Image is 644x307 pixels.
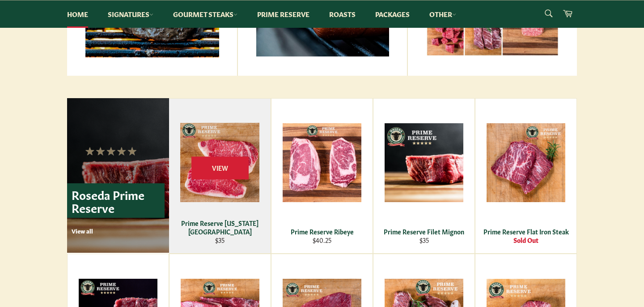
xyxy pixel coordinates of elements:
p: View all [72,227,165,235]
img: Prime Reserve Ribeye [283,123,361,202]
span: View [191,156,249,179]
a: Roasts [320,0,364,28]
a: Packages [366,0,419,28]
a: Gourmet Steaks [164,0,246,28]
a: Signatures [99,0,162,28]
div: Prime Reserve Flat Iron Steak [481,227,571,236]
div: $40.25 [277,236,367,244]
a: Home [58,0,97,28]
div: Sold Out [481,236,571,244]
div: $35 [379,236,469,244]
a: Prime Reserve Ribeye Prime Reserve Ribeye $40.25 [271,98,373,254]
a: Prime Reserve Flat Iron Steak Prime Reserve Flat Iron Steak Sold Out [475,98,577,254]
a: Prime Reserve New York Strip Prime Reserve [US_STATE][GEOGRAPHIC_DATA] $35 View [169,98,271,254]
img: Prime Reserve Flat Iron Steak [487,123,565,202]
a: Prime Reserve Filet Mignon Prime Reserve Filet Mignon $35 [373,98,475,254]
a: Roseda Prime Reserve View all [67,98,169,253]
div: Prime Reserve Filet Mignon [379,227,469,236]
div: Prime Reserve Ribeye [277,227,367,236]
a: Other [420,0,465,28]
div: Prime Reserve [US_STATE][GEOGRAPHIC_DATA] [175,219,265,236]
img: Prime Reserve Filet Mignon [385,123,463,202]
p: Roseda Prime Reserve [67,183,165,218]
a: Prime Reserve [248,0,318,28]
